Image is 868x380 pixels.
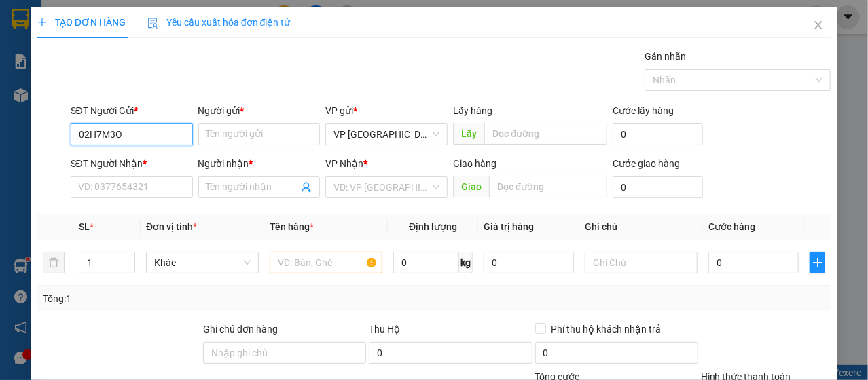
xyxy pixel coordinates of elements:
span: Giao hàng [453,158,496,169]
th: Ghi chú [579,214,703,240]
span: Yêu cầu xuất hóa đơn điện tử [147,17,291,28]
span: kg [459,252,473,273]
label: Ghi chú đơn hàng [203,324,278,335]
span: VP Nha Trang xe Limousine [333,124,439,145]
span: Định lượng [409,221,457,232]
span: Giao [453,176,489,197]
span: Tên hàng [270,221,314,232]
li: VP VP [GEOGRAPHIC_DATA] xe Limousine [7,73,94,118]
div: VP gửi [325,103,448,118]
button: Close [799,7,837,45]
span: Đơn vị tính [146,221,197,232]
button: delete [43,252,65,273]
li: VP BX Cần Thơ [94,73,181,88]
input: Dọc đường [484,123,607,145]
div: SĐT Người Nhận [71,156,193,171]
div: Người nhận [198,156,321,171]
div: SĐT Người Gửi [71,103,193,118]
span: Lấy hàng [453,105,492,116]
span: plus [810,257,825,268]
span: plus [37,18,47,27]
label: Cước lấy hàng [613,105,674,116]
span: Phí thu hộ khách nhận trả [546,322,667,337]
input: Dọc đường [489,176,607,197]
input: VD: Bàn, Ghế [270,252,382,273]
input: Ghi Chú [585,252,698,273]
span: close [813,20,824,31]
span: Cước hàng [708,221,755,232]
label: Gán nhãn [645,51,686,62]
input: Cước giao hàng [613,176,703,198]
span: TẠO ĐƠN HÀNG [37,17,126,28]
button: plus [810,252,825,273]
li: Cúc Tùng Limousine [7,7,197,58]
div: Tổng: 1 [43,291,336,306]
input: Cước lấy hàng [613,123,703,145]
input: Ghi chú đơn hàng [203,342,366,364]
span: user-add [301,182,312,193]
div: Người gửi [198,103,321,118]
span: Khác [154,252,251,273]
span: Thu Hộ [369,324,400,335]
input: 0 [484,252,574,273]
span: SL [79,221,90,232]
label: Cước giao hàng [613,158,680,169]
span: Giá trị hàng [484,221,534,232]
span: Lấy [453,123,484,145]
span: VP Nhận [325,158,363,169]
img: icon [147,18,158,28]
